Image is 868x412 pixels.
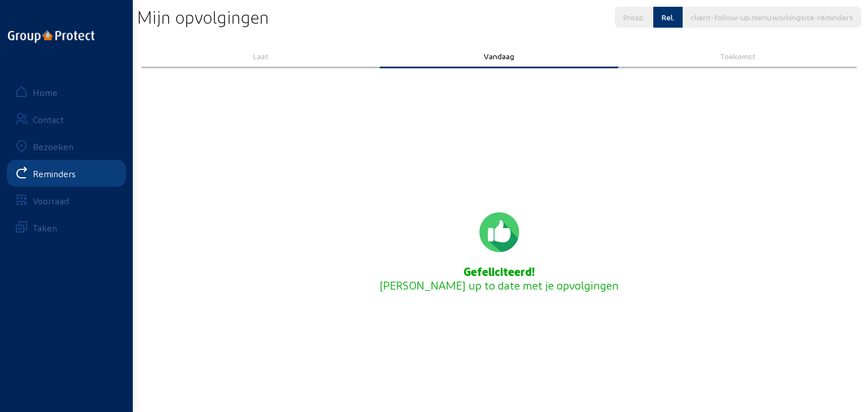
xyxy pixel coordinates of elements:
[388,51,610,61] div: Vandaag
[7,160,126,187] a: Reminders
[7,78,126,106] a: Home
[33,87,58,98] div: Home
[463,265,535,278] strong: Gefeliciteerd!
[149,51,372,61] div: Laat
[33,141,73,152] div: Bezoeken
[33,195,69,206] div: Voorraad
[623,12,645,22] div: Prosp.
[137,7,269,27] h2: Mijn opvolgingen
[7,133,126,160] a: Bezoeken
[661,12,675,22] div: Rel.
[7,187,126,214] a: Voorraad
[33,222,57,233] div: Taken
[7,106,126,133] a: Contact
[8,30,94,43] img: logo-oneline.png
[33,168,76,179] div: Reminders
[141,265,857,292] div: [PERSON_NAME] up to date met je opvolgingen
[33,114,64,125] div: Contact
[7,214,126,241] a: Taken
[691,12,853,22] div: client-follow-up.menu.workingsite-reminders
[626,51,849,61] div: Toekomst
